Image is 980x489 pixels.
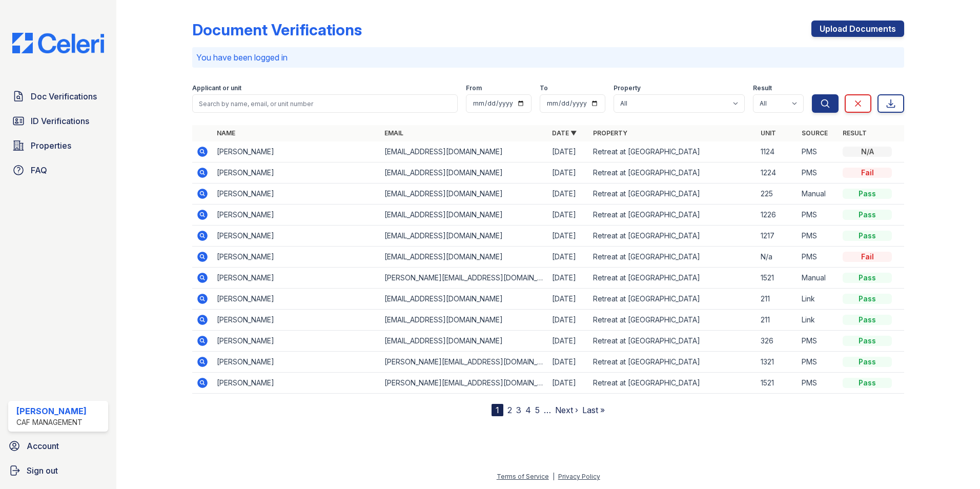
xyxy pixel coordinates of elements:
td: [PERSON_NAME][EMAIL_ADDRESS][DOMAIN_NAME] [380,373,548,394]
td: [EMAIL_ADDRESS][DOMAIN_NAME] [380,310,548,331]
td: [PERSON_NAME] [213,289,380,310]
a: 3 [516,405,521,415]
div: [PERSON_NAME] [16,405,87,417]
td: [PERSON_NAME] [213,247,380,268]
div: Fail [843,252,892,262]
td: Link [798,310,839,331]
button: Sign out [4,460,112,481]
td: Retreat at [GEOGRAPHIC_DATA] [589,141,757,162]
td: Link [798,289,839,310]
a: 4 [525,405,531,415]
span: FAQ [31,164,47,176]
a: Next › [555,405,578,415]
div: Pass [843,315,892,325]
div: Pass [843,273,892,283]
td: [EMAIL_ADDRESS][DOMAIN_NAME] [380,141,548,162]
a: 2 [507,405,512,415]
div: Pass [843,294,892,304]
label: To [540,84,548,92]
td: [DATE] [548,162,589,184]
td: [EMAIL_ADDRESS][DOMAIN_NAME] [380,226,548,247]
td: Retreat at [GEOGRAPHIC_DATA] [589,289,757,310]
p: You have been logged in [196,51,900,64]
label: Property [614,84,641,92]
td: 1224 [757,162,798,184]
td: PMS [798,205,839,226]
a: Name [217,129,235,137]
td: [DATE] [548,141,589,162]
div: Pass [843,210,892,220]
td: [PERSON_NAME] [213,162,380,184]
td: [EMAIL_ADDRESS][DOMAIN_NAME] [380,247,548,268]
td: [PERSON_NAME] [213,373,380,394]
a: 5 [535,405,540,415]
label: Result [753,84,772,92]
td: PMS [798,247,839,268]
td: [EMAIL_ADDRESS][DOMAIN_NAME] [380,205,548,226]
td: PMS [798,141,839,162]
td: Retreat at [GEOGRAPHIC_DATA] [589,162,757,184]
td: [PERSON_NAME] [213,310,380,331]
td: 225 [757,184,798,205]
input: Search by name, email, or unit number [192,94,458,113]
td: Manual [798,268,839,289]
a: Privacy Policy [558,473,600,480]
a: Last » [582,405,605,415]
a: Result [843,129,867,137]
td: 1521 [757,373,798,394]
td: [EMAIL_ADDRESS][DOMAIN_NAME] [380,289,548,310]
td: 211 [757,310,798,331]
span: ID Verifications [31,115,89,127]
div: Pass [843,189,892,199]
td: [PERSON_NAME] [213,141,380,162]
div: N/A [843,147,892,157]
td: [DATE] [548,373,589,394]
label: Applicant or unit [192,84,241,92]
a: Email [384,129,403,137]
span: Sign out [27,464,58,477]
td: [PERSON_NAME] [213,331,380,352]
td: Retreat at [GEOGRAPHIC_DATA] [589,373,757,394]
td: [DATE] [548,268,589,289]
td: Retreat at [GEOGRAPHIC_DATA] [589,247,757,268]
td: 211 [757,289,798,310]
td: [PERSON_NAME][EMAIL_ADDRESS][DOMAIN_NAME] [380,268,548,289]
a: Terms of Service [497,473,549,480]
td: [PERSON_NAME] [213,205,380,226]
td: [PERSON_NAME] [213,268,380,289]
a: Upload Documents [811,21,904,37]
td: [PERSON_NAME] [213,184,380,205]
td: [DATE] [548,226,589,247]
td: [EMAIL_ADDRESS][DOMAIN_NAME] [380,184,548,205]
td: [DATE] [548,310,589,331]
td: 326 [757,331,798,352]
td: Retreat at [GEOGRAPHIC_DATA] [589,331,757,352]
td: [PERSON_NAME] [213,226,380,247]
a: FAQ [8,160,108,180]
div: | [553,473,555,480]
a: Date ▼ [552,129,577,137]
a: Unit [761,129,776,137]
span: … [544,404,551,416]
div: Fail [843,168,892,178]
td: [DATE] [548,289,589,310]
a: Account [4,436,112,456]
td: [DATE] [548,205,589,226]
a: Doc Verifications [8,86,108,107]
td: [DATE] [548,247,589,268]
a: Property [593,129,627,137]
div: Document Verifications [192,21,362,39]
div: Pass [843,378,892,388]
td: [EMAIL_ADDRESS][DOMAIN_NAME] [380,162,548,184]
div: Pass [843,357,892,367]
td: Manual [798,184,839,205]
td: PMS [798,162,839,184]
td: 1226 [757,205,798,226]
td: PMS [798,373,839,394]
td: [DATE] [548,184,589,205]
label: From [466,84,482,92]
td: Retreat at [GEOGRAPHIC_DATA] [589,268,757,289]
a: Properties [8,135,108,156]
div: Pass [843,336,892,346]
td: PMS [798,226,839,247]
